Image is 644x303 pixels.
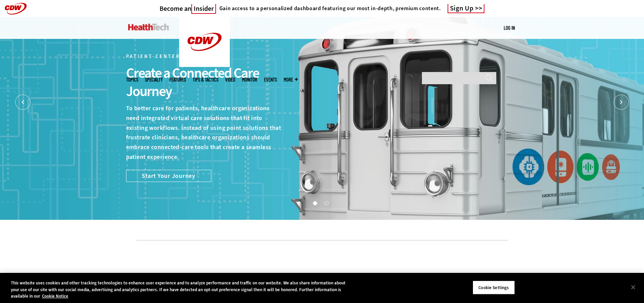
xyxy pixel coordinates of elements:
[504,24,515,31] div: User menu
[145,77,163,82] span: Specialty
[126,64,283,100] div: Create a Connected Care Journey
[216,5,441,12] a: Gain access to a personalized dashboard featuring our most in-depth, premium content.
[473,280,515,295] button: Cookie Settings
[15,95,30,110] button: Prev
[313,201,316,205] button: 1 of 2
[128,24,169,30] img: Home
[160,4,216,13] a: Become anInsider
[11,280,354,300] div: This website uses cookies and other tracking technologies to enhance user experience and to analy...
[42,293,68,299] a: More information about your privacy
[126,77,138,82] span: Topics
[126,103,283,162] p: To better care for patients, healthcare organizations need integrated virtual care solutions that...
[504,25,515,31] a: Log in
[199,251,445,281] iframe: advertisement
[325,201,328,205] button: 2 of 2
[242,77,257,82] a: MonITor
[614,95,629,110] button: Next
[219,5,441,12] h4: Gain access to a personalized dashboard featuring our most in-depth, premium content.
[160,4,216,13] h3: Become an
[193,77,218,82] a: Tips & Tactics
[126,170,211,182] a: Start Your Journey
[179,17,230,67] img: Home
[169,77,186,82] a: Features
[191,4,216,14] span: Insider
[626,280,641,295] button: Close
[284,77,298,82] span: More
[264,77,277,82] a: Events
[179,62,230,69] a: CDW
[225,77,235,82] a: Video
[448,4,485,13] a: Sign Up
